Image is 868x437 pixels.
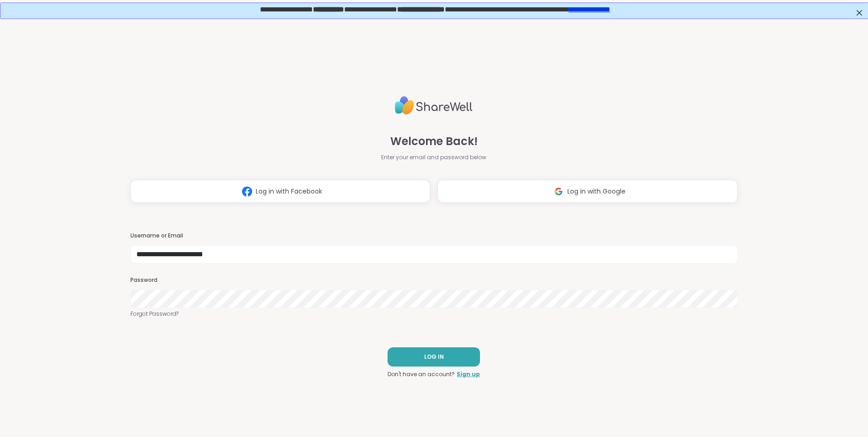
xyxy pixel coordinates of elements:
button: LOG IN [388,347,480,367]
button: Log in with Facebook [130,180,431,203]
button: Log in with Google [437,180,738,203]
a: Forgot Password? [130,310,738,318]
img: ShareWell Logo [395,92,473,119]
a: Sign up [457,370,480,378]
span: LOG IN [424,353,444,361]
span: Enter your email and password below [381,153,486,162]
span: Don't have an account? [388,370,455,378]
img: ShareWell Logomark [238,183,256,200]
span: Welcome Back! [390,133,478,150]
h3: Username or Email [130,232,738,240]
span: Log in with Facebook [256,187,322,196]
h3: Password [130,276,738,284]
span: Log in with Google [567,187,625,196]
img: ShareWell Logomark [550,183,567,200]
